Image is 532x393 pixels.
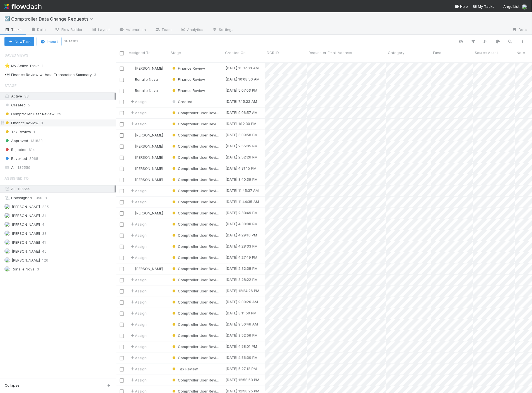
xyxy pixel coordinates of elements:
[4,137,28,144] span: Approved
[129,299,147,305] span: Assign
[42,221,44,228] span: 4
[4,164,115,171] div: All
[64,39,78,44] small: 38 tasks
[226,277,258,282] div: [DATE] 3:28:22 PM
[130,77,134,82] img: avatar_0d9988fd-9a15-4cc7-ad96-88feab9e0fa9.png
[129,77,158,82] div: Ronalie Nova
[4,194,115,201] div: Unassigned
[171,289,221,293] span: Comptroller User Review
[171,244,221,249] span: Comptroller User Review
[226,366,257,372] div: [DATE] 5:27:12 PM
[4,204,10,209] img: avatar_b18de8e2-1483-4e81-aa60-0a3d21592880.png
[226,143,258,149] div: [DATE] 2:55:05 PM
[120,178,124,182] input: Toggle Row Selected
[26,26,50,35] a: Data
[12,231,40,236] span: [PERSON_NAME]
[129,99,147,104] span: Assign
[42,212,46,219] span: 31
[120,200,124,204] input: Toggle Row Selected
[171,299,221,305] div: Comptroller User Review
[171,121,221,127] div: Comptroller User Review
[130,166,134,171] img: avatar_b18de8e2-1483-4e81-aa60-0a3d21592880.png
[4,231,10,236] img: avatar_04f2f553-352a-453f-b9fb-c6074dc60769.png
[226,199,259,204] div: [DATE] 11:44:35 AM
[130,88,134,93] img: avatar_0d9988fd-9a15-4cc7-ad96-88feab9e0fa9.png
[226,121,257,126] div: [DATE] 1:12:30 PM
[129,355,147,361] div: Assign
[24,94,29,98] span: 38
[473,4,495,9] span: My Tasks
[226,355,258,360] div: [DATE] 4:56:30 PM
[130,144,134,148] img: avatar_b18de8e2-1483-4e81-aa60-0a3d21592880.png
[171,355,221,361] div: Comptroller User Review
[4,257,10,263] img: avatar_8c44b08f-3bc4-4c10-8fb8-2c0d4b5a4cd3.png
[4,16,10,21] span: ☑️
[176,26,208,35] a: Analytics
[129,110,147,116] div: Assign
[171,333,221,338] span: Comptroller User Review
[171,222,221,226] span: Comptroller User Review
[4,27,22,32] span: Tasks
[4,63,10,68] span: ⭐
[42,257,48,264] span: 126
[226,76,260,82] div: [DATE] 10:08:56 AM
[171,199,221,205] div: Comptroller User Review
[171,143,221,149] div: Comptroller User Review
[171,66,205,70] span: Finance Review
[129,255,147,260] span: Assign
[226,299,258,305] div: [DATE] 9:00:26 AM
[129,65,163,71] div: [PERSON_NAME]
[129,366,147,372] div: Assign
[171,244,221,249] div: Comptroller User Review
[129,344,147,350] span: Assign
[129,266,163,272] div: [PERSON_NAME]
[129,177,163,182] div: [PERSON_NAME]
[171,88,205,93] div: Finance Review
[129,333,147,338] span: Assign
[4,185,115,192] div: All
[120,301,124,305] input: Toggle Row Selected
[508,26,532,35] a: Docs
[12,258,40,262] span: [PERSON_NAME]
[120,211,124,216] input: Toggle Row Selected
[135,211,163,215] span: [PERSON_NAME]
[12,213,40,218] span: [PERSON_NAME]
[130,66,134,70] img: avatar_c7c7de23-09de-42ad-8e02-7981c37ee075.png
[135,155,163,160] span: [PERSON_NAME]
[29,155,38,162] span: 3068
[135,267,163,271] span: [PERSON_NAME]
[171,166,221,171] span: Comptroller User Review
[12,249,40,253] span: [PERSON_NAME]
[130,211,134,215] img: avatar_b18de8e2-1483-4e81-aa60-0a3d21592880.png
[129,199,147,205] span: Assign
[171,88,205,93] span: Finance Review
[129,311,147,316] span: Assign
[208,26,238,35] a: Settings
[226,344,257,349] div: [DATE] 4:58:01 PM
[129,377,147,383] div: Assign
[115,26,151,35] a: Automation
[4,128,31,135] span: Tax Review
[4,62,40,69] div: My Active Tasks
[130,267,134,271] img: avatar_b18de8e2-1483-4e81-aa60-0a3d21592880.png
[171,322,221,327] div: Comptroller User Review
[129,322,147,327] span: Assign
[37,266,39,273] span: 3
[171,367,198,371] span: Tax Review
[226,266,258,271] div: [DATE] 2:32:38 PM
[4,102,26,109] span: Created
[226,288,259,294] div: [DATE] 12:24:26 PM
[226,177,258,182] div: [DATE] 3:40:39 PM
[171,267,221,271] span: Comptroller User Review
[135,77,158,82] span: Ronalie Nova
[171,211,221,215] span: Comptroller User Review
[171,166,221,171] div: Comptroller User Review
[4,37,34,46] button: NewTask
[226,377,259,383] div: [DATE] 12:58:53 PM
[4,71,92,78] div: Finance Review without Transaction Summary
[120,234,124,238] input: Toggle Row Selected
[388,50,404,55] span: Category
